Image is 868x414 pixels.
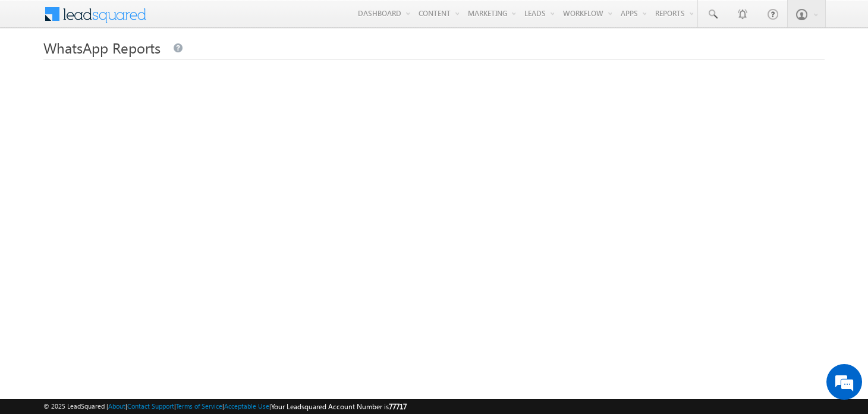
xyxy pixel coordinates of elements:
span: 77717 [389,402,407,411]
a: Acceptable Use [224,402,269,410]
img: d_60004797649_company_0_60004797649 [20,62,50,78]
textarea: Type your message and hit 'Enter' [15,110,217,314]
a: Contact Support [127,402,174,410]
span: © 2025 LeadSquared | | | | | [43,401,407,412]
a: Terms of Service [176,402,222,410]
em: Start Chat [162,324,216,340]
div: Chat with us now [62,62,200,78]
a: About [108,402,125,410]
span: Your Leadsquared Account Number is [271,402,407,411]
div: Minimize live chat window [195,6,224,34]
span: WhatsApp Reports [43,38,161,57]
